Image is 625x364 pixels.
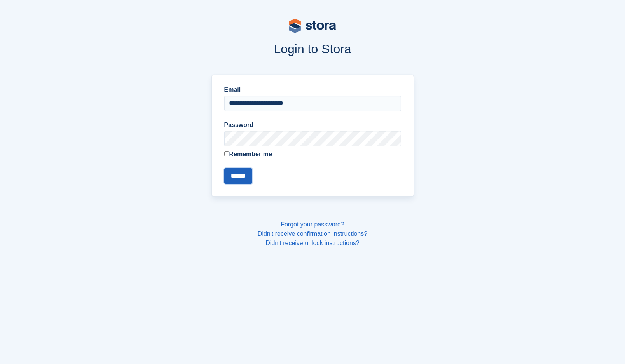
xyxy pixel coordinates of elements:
[281,221,344,228] a: Forgot your password?
[224,151,229,156] input: Remember me
[224,120,401,130] label: Password
[289,19,336,33] img: stora-logo-53a41332b3708ae10de48c4981b4e9114cc0af31d8433b30ea865607fb682f29.svg
[63,42,562,56] h1: Login to Stora
[224,85,401,94] label: Email
[265,240,359,246] a: Didn't receive unlock instructions?
[224,150,401,159] label: Remember me
[258,230,367,237] a: Didn't receive confirmation instructions?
